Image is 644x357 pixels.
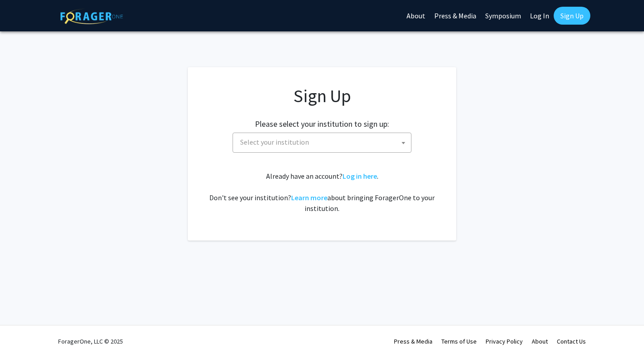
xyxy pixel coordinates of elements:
a: Sign Up [554,7,590,25]
a: Press & Media [394,337,432,345]
h2: Please select your institution to sign up: [255,119,389,129]
a: Log in here [343,172,377,181]
span: Select your institution [240,138,309,146]
div: Already have an account? . Don't see your institution? about bringing ForagerOne to your institut... [206,171,438,214]
a: About [532,337,548,345]
div: ForagerOne, LLC © 2025 [58,326,123,357]
a: Privacy Policy [486,337,523,345]
h1: Sign Up [206,85,438,107]
a: Terms of Use [441,337,477,345]
a: Learn more about bringing ForagerOne to your institution [291,193,327,202]
span: Select your institution [233,133,411,153]
a: Contact Us [557,337,586,345]
img: ForagerOne Logo [60,9,123,24]
span: Select your institution [237,133,411,151]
